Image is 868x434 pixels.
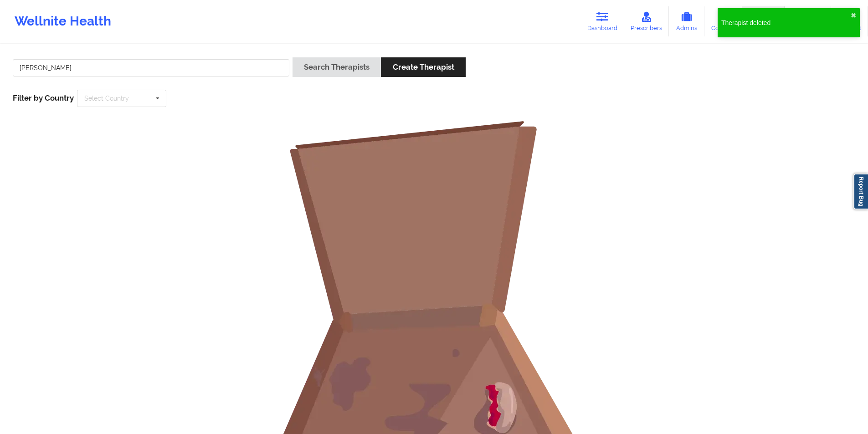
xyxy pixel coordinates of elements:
input: Search Keywords [13,59,289,77]
button: Create Therapist [381,57,465,77]
a: Prescribers [624,6,669,36]
a: Dashboard [580,6,624,36]
a: Admins [669,6,704,36]
a: Coaches [704,6,742,36]
span: Filter by Country [13,93,74,102]
button: Search Therapists [293,57,381,77]
button: close [851,12,856,19]
div: Therapist deleted [721,18,851,27]
div: Select Country [84,95,129,102]
a: Report Bug [853,174,868,209]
